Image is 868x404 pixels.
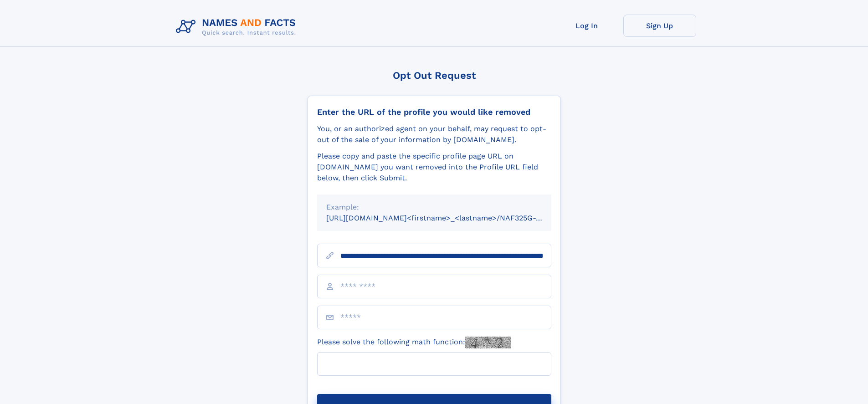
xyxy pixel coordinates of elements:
[317,151,551,184] div: Please copy and paste the specific profile page URL on [DOMAIN_NAME] you want removed into the Pr...
[317,337,511,348] label: Please solve the following math function:
[172,15,303,39] img: Logo Names and Facts
[623,15,696,37] a: Sign Up
[550,15,623,37] a: Log In
[317,123,551,145] div: You, or an authorized agent on your behalf, may request to opt-out of the sale of your informatio...
[317,107,551,117] div: Enter the URL of the profile you would like removed
[308,70,561,81] div: Opt Out Request
[326,202,542,213] div: Example:
[326,214,569,222] small: [URL][DOMAIN_NAME]<firstname>_<lastname>/NAF325G-xxxxxxxx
